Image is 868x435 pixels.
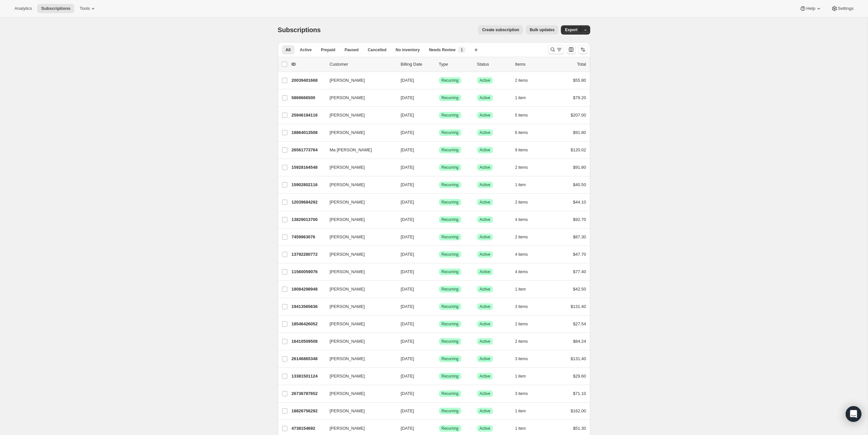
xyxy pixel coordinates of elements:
span: [PERSON_NAME] [330,321,365,327]
p: ID [292,61,325,68]
p: 25946194116 [292,112,325,119]
button: 2 items [515,76,535,85]
span: Active [480,356,491,361]
span: Active [480,391,491,396]
span: [DATE] [401,426,414,431]
p: 26736787652 [292,390,325,397]
span: $207.00 [571,113,586,118]
span: $131.40 [571,304,586,309]
p: 4738154692 [292,425,325,432]
p: Customer [330,61,396,68]
span: Active [480,287,491,292]
span: 3 items [515,391,528,396]
div: 15902802116[PERSON_NAME][DATE]SuccessRecurringSuccessActive1 item$40.50 [292,180,586,189]
span: 3 items [515,356,528,361]
span: Active [480,426,491,431]
button: Customize table column order and visibility [567,45,576,54]
button: Help [796,4,826,13]
span: 2 items [515,234,528,240]
span: 1 item [515,182,526,187]
span: Active [480,147,491,153]
div: 18826756292[PERSON_NAME][DATE]SuccessRecurringSuccessActive1 item$162.00 [292,406,586,416]
button: 5 items [515,111,535,120]
span: Recurring [442,426,459,431]
button: Create new view [471,45,481,54]
span: [DATE] [401,287,414,292]
span: Subscriptions [278,26,321,33]
div: 13792280772[PERSON_NAME][DATE]SuccessRecurringSuccessActive4 items$47.70 [292,250,586,259]
span: Active [480,408,491,414]
span: Active [480,252,491,257]
button: 2 items [515,163,535,172]
span: [PERSON_NAME] [330,269,365,275]
p: 18826756292 [292,408,325,414]
button: 2 items [515,319,535,329]
span: [PERSON_NAME] [330,356,365,362]
button: [PERSON_NAME] [326,232,392,242]
span: 2 items [515,321,528,327]
button: 3 items [515,302,535,311]
button: 4 items [515,215,535,224]
button: 3 items [515,354,535,363]
p: 19413565636 [292,303,325,310]
span: Recurring [442,287,459,292]
button: [PERSON_NAME] [326,197,392,207]
button: 1 item [515,180,533,189]
span: [DATE] [401,269,414,274]
span: 1 item [515,408,526,414]
span: Active [480,269,491,274]
button: [PERSON_NAME] [326,162,392,173]
span: Active [480,339,491,344]
p: 13829013700 [292,216,325,223]
span: Recurring [442,391,459,396]
p: 26146865348 [292,356,325,362]
span: 1 [461,47,463,53]
span: [PERSON_NAME] [330,77,365,84]
span: [PERSON_NAME] [330,129,365,136]
span: Active [480,374,491,379]
span: [DATE] [401,200,414,205]
span: Recurring [442,339,459,344]
span: [PERSON_NAME] [330,234,365,240]
span: Active [480,182,491,187]
span: Recurring [442,182,459,187]
span: Recurring [442,252,459,257]
span: All [286,47,291,53]
button: 6 items [515,128,535,137]
button: [PERSON_NAME] [326,93,392,103]
span: 4 items [515,217,528,222]
span: [PERSON_NAME] [330,425,365,432]
button: [PERSON_NAME] [326,180,392,190]
span: $27.54 [573,321,586,326]
p: 18546426052 [292,321,325,327]
span: 2 items [515,78,528,83]
span: Active [300,47,312,53]
span: Recurring [442,321,459,327]
span: [DATE] [401,95,414,100]
div: 13829013700[PERSON_NAME][DATE]SuccessRecurringSuccessActive4 items$92.70 [292,215,586,224]
div: 16410509508[PERSON_NAME][DATE]SuccessRecurringSuccessActive2 items$84.24 [292,337,586,346]
button: [PERSON_NAME] [326,267,392,277]
span: [DATE] [401,130,414,135]
span: [PERSON_NAME] [330,338,365,345]
span: 2 items [515,200,528,205]
span: Active [480,113,491,118]
span: [PERSON_NAME] [330,303,365,310]
span: $29.60 [573,374,586,379]
button: [PERSON_NAME] [326,110,392,120]
div: 19413565636[PERSON_NAME][DATE]SuccessRecurringSuccessActive3 items$131.40 [292,302,586,311]
span: Active [480,95,491,100]
span: [PERSON_NAME] [330,286,365,293]
p: 26561773764 [292,147,325,153]
span: Help [806,6,815,11]
p: 18084298948 [292,286,325,293]
span: Active [480,130,491,135]
span: 2 items [515,339,528,344]
span: Prepaid [321,47,335,53]
div: Items [515,61,548,68]
span: 1 item [515,374,526,379]
div: 15928164548[PERSON_NAME][DATE]SuccessRecurringSuccessActive2 items$91.80 [292,163,586,172]
span: Subscriptions [41,6,70,11]
span: Recurring [442,165,459,170]
button: 9 items [515,145,535,155]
